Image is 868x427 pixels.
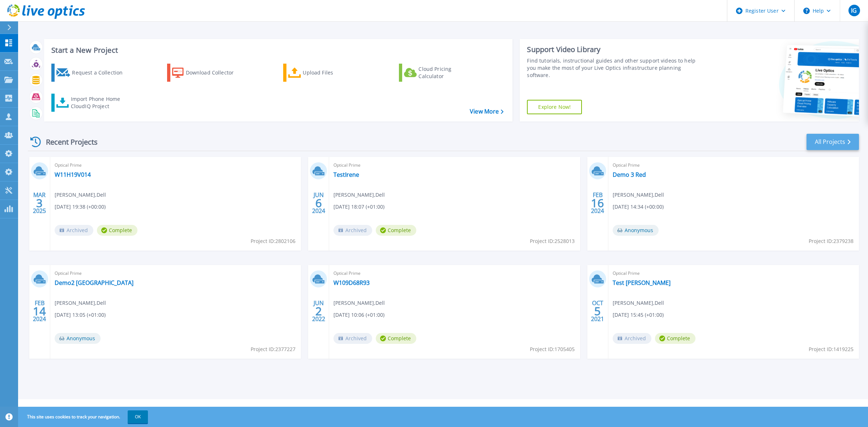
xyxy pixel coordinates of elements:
span: Project ID: 2802106 [251,237,295,245]
span: [DATE] 14:34 (+00:00) [613,203,664,211]
span: Archived [333,225,372,236]
div: Download Collector [186,65,244,80]
span: [PERSON_NAME] , Dell [55,299,106,307]
span: [DATE] 13:05 (+01:00) [55,311,106,319]
span: Complete [97,225,137,236]
span: [DATE] 15:45 (+01:00) [613,311,664,319]
span: Project ID: 1705405 [530,345,575,353]
span: This site uses cookies to track your navigation. [20,410,148,423]
a: Demo2 [GEOGRAPHIC_DATA] [55,279,133,286]
span: Optical Prime [613,269,855,277]
div: Request a Collection [72,65,130,80]
div: FEB 2024 [33,298,46,324]
span: Archived [333,333,372,344]
span: Archived [55,225,93,236]
span: Optical Prime [333,269,575,277]
span: Optical Prime [613,161,855,169]
div: Find tutorials, instructional guides and other support videos to help you make the most of your L... [527,57,702,79]
span: [PERSON_NAME] , Dell [333,299,385,307]
h3: Start a New Project [51,46,503,54]
span: Project ID: 2379238 [809,237,854,245]
a: Explore Now! [527,100,582,114]
div: FEB 2024 [591,190,604,216]
div: Import Phone Home CloudIQ Project [71,95,127,110]
span: Project ID: 2377227 [251,345,295,353]
div: Support Video Library [527,45,702,54]
span: 2 [315,308,322,314]
a: Upload Files [283,64,364,82]
span: [PERSON_NAME] , Dell [55,191,106,199]
span: Complete [655,333,695,344]
div: OCT 2021 [591,298,604,324]
span: Anonymous [613,225,659,236]
span: Optical Prime [333,161,575,169]
span: Project ID: 2528013 [530,237,575,245]
div: Recent Projects [28,133,107,151]
span: [PERSON_NAME] , Dell [613,191,664,199]
a: W11H19V014 [55,171,91,178]
span: [PERSON_NAME] , Dell [613,299,664,307]
span: [DATE] 18:07 (+01:00) [333,203,384,211]
a: Demo 3 Red [613,171,646,178]
span: [DATE] 19:38 (+00:00) [55,203,106,211]
span: [PERSON_NAME] , Dell [333,191,385,199]
div: MAR 2025 [33,190,46,216]
a: Request a Collection [51,64,132,82]
span: 5 [594,308,601,314]
div: Cloud Pricing Calculator [418,65,476,80]
span: 14 [33,308,46,314]
div: JUN 2022 [312,298,325,324]
span: [DATE] 10:06 (+01:00) [333,311,384,319]
a: TestIrene [333,171,359,178]
span: Complete [376,225,416,236]
button: OK [128,410,148,423]
span: Anonymous [55,333,101,344]
span: 6 [315,200,322,206]
span: Optical Prime [55,269,297,277]
span: Archived [613,333,651,344]
a: View More [470,108,503,115]
span: Optical Prime [55,161,297,169]
a: Cloud Pricing Calculator [399,64,480,82]
div: Upload Files [303,65,361,80]
div: JUN 2024 [312,190,325,216]
span: IG [851,8,857,13]
a: All Projects [807,134,859,150]
span: Complete [376,333,416,344]
a: W109D68R93 [333,279,370,286]
span: 16 [591,200,604,206]
span: 3 [36,200,43,206]
span: Project ID: 1419225 [809,345,854,353]
a: Test [PERSON_NAME] [613,279,671,286]
a: Download Collector [167,64,248,82]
